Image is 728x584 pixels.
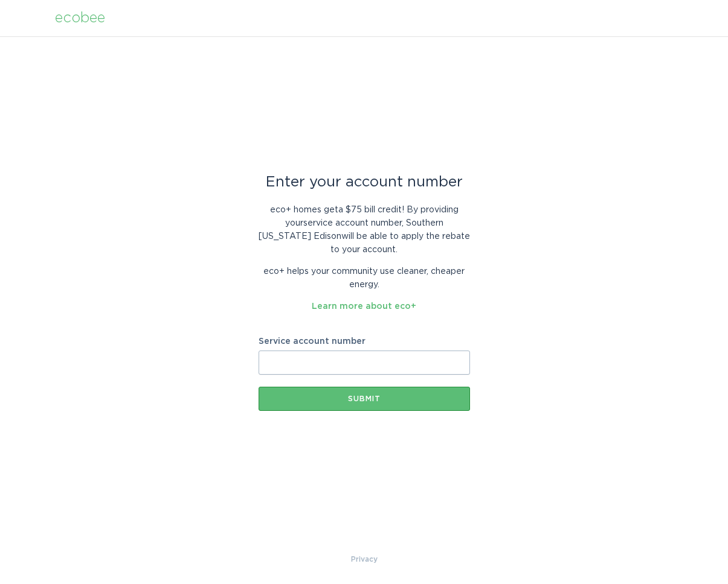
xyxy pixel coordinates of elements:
label: Service account number [259,337,470,346]
div: Submit [265,395,464,402]
p: eco+ homes get a $75 bill credit ! By providing your service account number , Southern [US_STATE]... [259,203,470,256]
a: Learn more about eco+ [312,302,416,311]
button: Submit [259,387,470,411]
div: ecobee [55,11,105,25]
a: Privacy Policy & Terms of Use [351,553,378,566]
div: Enter your account number [259,176,470,189]
p: eco+ helps your community use cleaner, cheaper energy. [259,265,470,291]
